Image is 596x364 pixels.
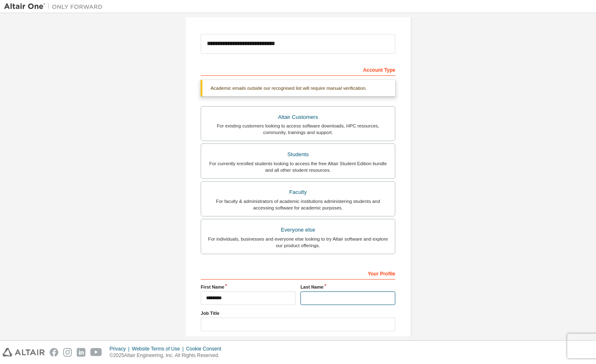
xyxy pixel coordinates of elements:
img: altair_logo.svg [2,348,45,357]
div: Account Type [201,63,395,76]
div: Faculty [206,187,390,198]
p: © 2025 Altair Engineering, Inc. All Rights Reserved. [110,352,226,359]
div: Privacy [110,346,132,352]
div: Students [206,149,390,160]
div: Altair Customers [206,111,390,123]
div: For currently enrolled students looking to access the free Altair Student Edition bundle and all ... [206,160,390,173]
div: Your Profile [201,266,395,280]
label: First Name [201,284,296,290]
img: linkedin.svg [77,348,85,357]
div: Website Terms of Use [132,346,186,352]
label: Job Title [201,310,395,316]
img: Altair One [4,2,107,11]
img: facebook.svg [50,348,58,357]
label: Last Name [300,284,395,290]
div: Cookie Consent [186,346,226,352]
img: youtube.svg [90,348,102,357]
div: Academic emails outside our recognised list will require manual verification. [201,80,395,96]
div: For faculty & administrators of academic institutions administering students and accessing softwa... [206,198,390,211]
img: instagram.svg [63,348,72,357]
div: For existing customers looking to access software downloads, HPC resources, community, trainings ... [206,123,390,136]
div: For individuals, businesses and everyone else looking to try Altair software and explore our prod... [206,236,390,249]
div: Everyone else [206,224,390,236]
